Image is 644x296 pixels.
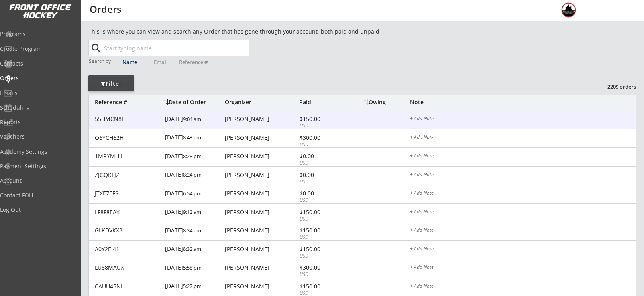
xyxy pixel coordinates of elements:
[225,153,297,159] div: [PERSON_NAME]
[225,228,297,233] div: [PERSON_NAME]
[410,265,636,271] div: + Add Note
[225,191,297,196] div: [PERSON_NAME]
[300,160,342,167] div: USD
[165,167,223,185] div: [DATE]
[183,208,201,215] font: 9:12 am
[299,99,342,105] div: Paid
[165,204,223,222] div: [DATE]
[183,264,202,271] font: 5:58 pm
[300,123,342,129] div: USD
[300,265,342,270] div: $300.00
[300,153,342,159] div: $0.00
[102,40,249,56] input: Start typing name...
[300,141,342,148] div: USD
[300,172,342,178] div: $0.00
[183,153,202,160] font: 8:28 pm
[225,135,297,141] div: [PERSON_NAME]
[225,209,297,215] div: [PERSON_NAME]
[89,58,112,64] div: Search by
[300,216,342,222] div: USD
[114,60,145,65] div: Name
[164,99,223,105] div: Date of Order
[183,171,202,178] font: 8:24 pm
[165,241,223,259] div: [DATE]
[410,191,636,197] div: + Add Note
[95,116,160,122] div: 55HMCN8L
[165,278,223,296] div: [DATE]
[95,228,160,233] div: GLKDVKX3
[300,209,342,215] div: $150.00
[300,246,342,252] div: $150.00
[225,265,297,270] div: [PERSON_NAME]
[410,135,636,141] div: + Add Note
[300,271,342,278] div: USD
[177,60,210,65] div: Reference #
[410,116,636,123] div: + Add Note
[165,185,223,203] div: [DATE]
[225,116,297,122] div: [PERSON_NAME]
[300,191,342,196] div: $0.00
[95,284,160,289] div: CAUU45NH
[183,282,202,290] font: 5:27 pm
[300,234,342,241] div: USD
[88,80,134,88] div: Filter
[165,148,223,166] div: [DATE]
[95,135,160,141] div: O6YCH62H
[95,265,160,270] div: LU88MAUX
[300,135,342,141] div: $300.00
[88,28,425,36] div: This is where you can view and search any Order that has gone through your account, both paid and...
[300,253,342,260] div: USD
[225,99,297,105] div: Organizer
[183,190,202,197] font: 6:54 pm
[410,99,636,105] div: Note
[183,134,201,141] font: 8:43 am
[300,228,342,233] div: $150.00
[300,197,342,204] div: USD
[410,209,636,216] div: + Add Note
[410,246,636,253] div: + Add Note
[364,99,410,105] div: Owing
[95,153,160,159] div: 1MRYMHIH
[95,246,160,252] div: A0Y2EJ41
[90,42,103,55] button: search
[165,259,223,277] div: [DATE]
[595,83,636,90] div: 2209 orders
[410,284,636,290] div: + Add Note
[225,172,297,178] div: [PERSON_NAME]
[95,99,160,105] div: Reference #
[145,60,176,65] div: Email
[225,246,297,252] div: [PERSON_NAME]
[225,284,297,289] div: [PERSON_NAME]
[410,153,636,160] div: + Add Note
[300,284,342,289] div: $150.00
[410,228,636,234] div: + Add Note
[95,209,160,215] div: LF8F8EAX
[183,245,201,252] font: 8:32 am
[95,172,160,178] div: ZJGQKLJZ
[165,129,223,147] div: [DATE]
[410,172,636,179] div: + Add Note
[165,222,223,240] div: [DATE]
[95,191,160,196] div: JTXE7EFS
[183,227,201,234] font: 8:34 am
[183,115,201,123] font: 9:04 am
[300,179,342,185] div: USD
[165,111,223,129] div: [DATE]
[300,116,342,122] div: $150.00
